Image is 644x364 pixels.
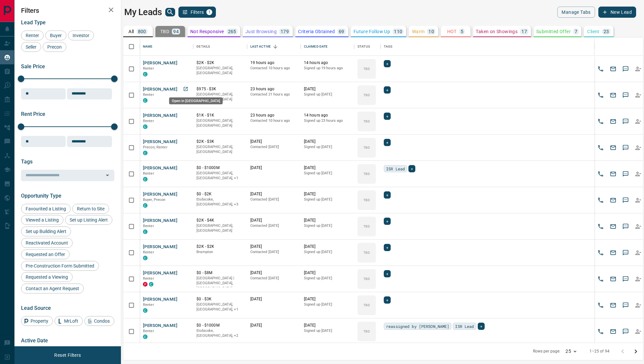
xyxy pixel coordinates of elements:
[196,223,243,233] p: [GEOGRAPHIC_DATA], [GEOGRAPHIC_DATA]
[596,300,606,310] button: Call
[21,238,73,248] div: Reactivated Account
[608,248,618,258] button: Email
[143,119,154,123] span: Renter
[596,195,606,205] button: Call
[384,191,391,199] div: +
[143,93,154,97] span: Renter
[21,316,53,326] div: Property
[635,276,641,282] svg: Reallocate
[143,250,154,254] span: Renter
[610,171,616,177] svg: Email
[28,318,51,324] span: Property
[461,29,463,34] p: 5
[247,37,301,56] div: Last Active
[635,302,641,309] svg: Reallocate
[143,37,153,56] div: Name
[21,249,70,259] div: Requested an Offer
[140,37,193,56] div: Name
[103,171,112,180] button: Open
[622,144,629,151] svg: Sms
[394,29,402,34] p: 110
[196,66,243,76] p: [GEOGRAPHIC_DATA], [GEOGRAPHIC_DATA]
[363,276,370,281] p: TBD
[250,223,297,228] p: Contacted [DATE]
[608,90,618,100] button: Email
[608,64,618,74] button: Email
[196,191,243,197] p: $0 - $2K
[196,139,243,144] p: $2K - $3K
[380,37,595,56] div: Tags
[610,92,616,98] svg: Email
[635,223,641,230] svg: Reallocate
[608,143,618,153] button: Email
[608,327,618,336] button: Email
[196,165,243,171] p: $0 - $1000M
[596,274,606,284] button: Call
[304,60,351,66] p: 14 hours ago
[596,117,606,126] button: Call
[622,66,629,72] svg: Sms
[143,86,177,93] button: [PERSON_NAME]
[143,171,154,176] span: Renter
[250,218,297,223] p: [DATE]
[245,29,277,34] p: Just Browsing
[304,139,351,144] p: [DATE]
[363,303,370,308] p: TBD
[196,144,243,155] p: [GEOGRAPHIC_DATA], [GEOGRAPHIC_DATA]
[304,223,351,228] p: Signed up [DATE]
[23,274,70,280] span: Requested a Viewing
[23,33,41,38] span: Renter
[250,66,297,71] p: Contacted 10 hours ago
[196,270,243,276] p: $0 - $8M
[597,171,604,177] svg: Call
[621,64,631,74] button: SMS
[304,244,351,249] p: [DATE]
[633,143,643,153] button: Reallocate
[622,92,629,98] svg: Sms
[386,192,388,198] span: +
[478,323,485,330] div: +
[610,118,616,125] svg: Email
[128,29,134,34] p: All
[23,252,67,257] span: Requested an Offer
[143,151,148,155] div: condos.ca
[598,7,636,18] button: New Lead
[633,195,643,205] button: Reallocate
[250,276,297,281] p: Contacted [DATE]
[428,29,434,34] p: 10
[143,229,148,234] div: condos.ca
[363,171,370,176] p: TBD
[21,215,63,225] div: Viewed a Listing
[621,90,631,100] button: SMS
[124,7,162,17] h1: My Leads
[386,297,388,303] span: +
[196,113,243,118] p: $1K - $1K
[271,42,280,51] button: Sort
[622,328,629,335] svg: Sms
[143,296,177,303] button: [PERSON_NAME]
[196,302,243,312] p: Toronto
[596,248,606,258] button: Call
[521,29,527,34] p: 17
[196,249,243,255] p: Brampton
[604,29,609,34] p: 23
[384,296,391,304] div: +
[622,223,629,230] svg: Sms
[621,169,631,179] button: SMS
[143,98,148,103] div: condos.ca
[196,92,243,102] p: [GEOGRAPHIC_DATA], [GEOGRAPHIC_DATA]
[190,29,224,34] p: Not Responsive
[635,144,641,151] svg: Reallocate
[196,37,210,56] div: Details
[143,113,177,119] button: [PERSON_NAME]
[21,272,73,282] div: Requested a Viewing
[23,229,69,234] span: Set up Building Alert
[621,222,631,231] button: SMS
[633,274,643,284] button: Reallocate
[143,145,168,149] span: Precon, Renter
[597,66,604,72] svg: Call
[476,29,517,34] p: Taken on Showings
[480,323,482,330] span: +
[143,244,177,250] button: [PERSON_NAME]
[250,118,297,123] p: Contacted 10 hours ago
